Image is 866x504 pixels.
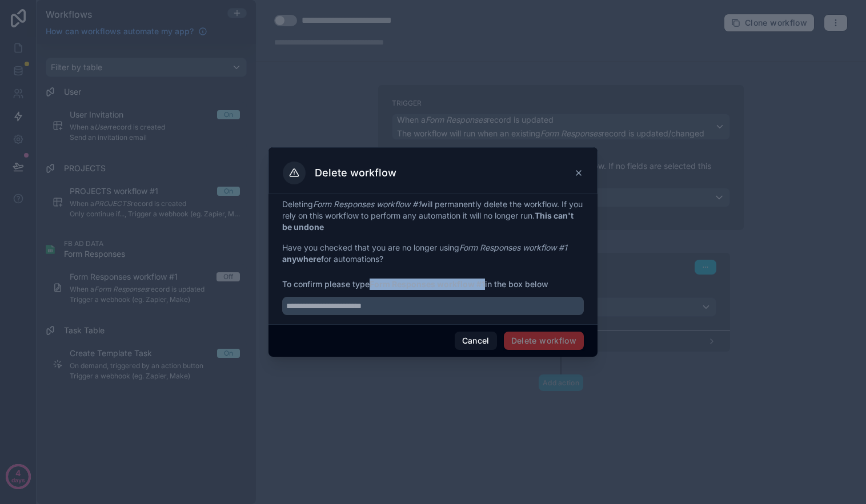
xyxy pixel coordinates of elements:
button: Cancel [455,332,497,350]
p: Deleting will permanently delete the workflow. If you rely on this workflow to perform any automa... [282,199,584,233]
em: Form Responses workflow #1 [313,199,421,209]
h3: Delete workflow [315,166,396,180]
em: Form Responses workflow #1 [459,243,567,252]
p: Have you checked that you are no longer using for automations? [282,242,584,265]
span: To confirm please type in the box below [282,279,584,290]
strong: Form Responses workflow #1 [370,279,485,289]
strong: anywhere [282,254,321,264]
